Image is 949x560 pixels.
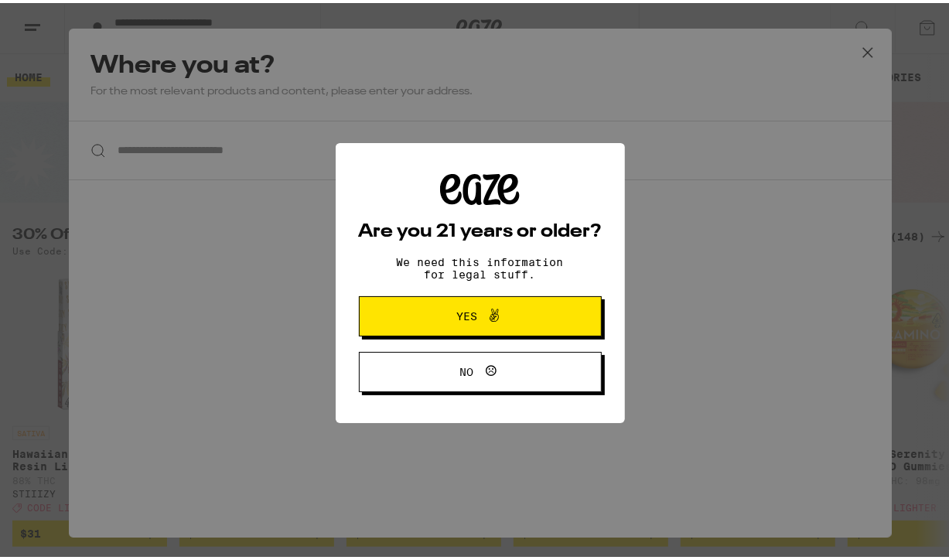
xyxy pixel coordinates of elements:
button: No [359,349,602,389]
button: Yes [359,293,602,333]
p: We need this information for legal stuff. [384,253,577,278]
span: No [460,364,474,374]
h2: Are you 21 years or older? [359,220,602,238]
span: Yes [456,308,477,319]
span: Help [36,11,67,25]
